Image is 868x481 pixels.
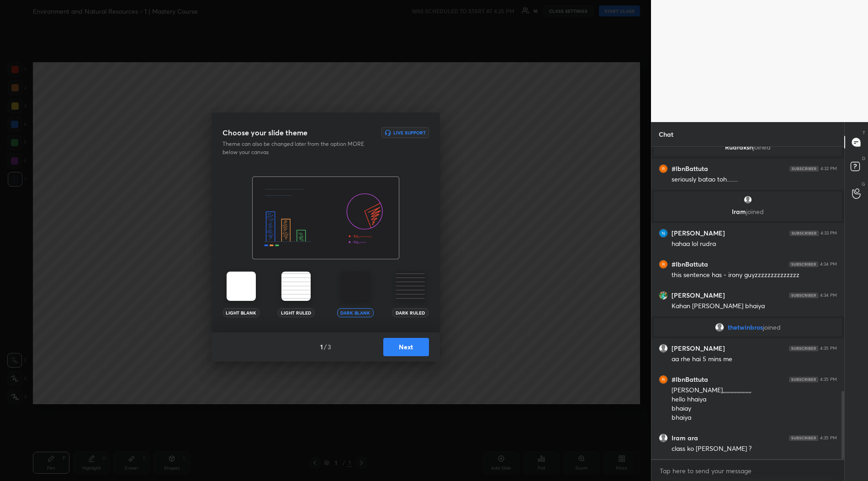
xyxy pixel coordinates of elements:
[789,230,819,236] img: 4P8fHbbgJtejmAAAAAElFTkSuQmCC
[324,342,327,352] h4: /
[672,260,708,268] h6: #IbnBattuta
[820,346,837,351] div: 4:35 PM
[659,375,667,384] img: thumbnail.jpg
[820,293,837,298] div: 4:34 PM
[383,338,429,356] button: Next
[659,144,836,151] p: Rudraksh
[651,122,681,146] p: Chat
[672,413,837,422] div: bhaiya
[222,127,307,138] h3: Choose your slide theme
[659,344,667,353] img: default.png
[789,435,818,441] img: 4P8fHbbgJtejmAAAAAElFTkSuQmCC
[862,181,865,187] p: G
[728,324,763,331] span: thetwinbros
[789,166,819,171] img: 4P8fHbbgJtejmAAAAAElFTkSuQmCC
[659,165,667,173] img: thumbnail.jpg
[659,434,667,442] img: default.png
[820,166,837,171] div: 4:32 PM
[651,147,844,459] div: grid
[227,272,256,301] img: lightTheme.5bb83c5b.svg
[672,344,725,353] h6: [PERSON_NAME]
[672,395,837,404] div: hello hhaiya
[672,302,837,311] div: Kahan [PERSON_NAME] bhaiya
[659,291,667,299] img: thumbnail.jpg
[337,308,374,317] div: Dark Blank
[396,272,425,301] img: darkRuledTheme.359fb5fd.svg
[278,308,314,317] div: Light Ruled
[743,195,752,204] img: default.png
[789,293,818,298] img: 4P8fHbbgJtejmAAAAAElFTkSuQmCC
[672,291,725,299] h6: [PERSON_NAME]
[281,272,311,301] img: lightRuledTheme.002cd57a.svg
[672,229,725,237] h6: [PERSON_NAME]
[789,346,818,351] img: 4P8fHbbgJtejmAAAAAElFTkSuQmCC
[328,342,331,352] h4: 3
[862,155,865,162] p: D
[659,229,667,237] img: thumbnail.jpg
[222,140,370,156] p: Theme can also be changed later from the option MORE below your canvas
[753,143,771,151] span: joined
[320,342,323,352] h4: 1
[672,434,698,442] h6: Iram ara
[820,435,837,441] div: 4:35 PM
[672,271,837,280] div: this sentence has - irony guyzzzzzzzzzzzzzz
[820,377,837,382] div: 4:35 PM
[393,130,426,135] h6: Live Support
[672,165,708,173] h6: #IbnBattuta
[789,262,818,267] img: 4P8fHbbgJtejmAAAAAElFTkSuQmCC
[715,323,724,332] img: default.png
[659,208,836,215] p: Iram
[672,404,837,413] div: bhaiay
[672,355,837,364] div: aa rhe hai 5 mins me
[659,260,667,268] img: thumbnail.jpg
[789,377,818,382] img: 4P8fHbbgJtejmAAAAAElFTkSuQmCC
[672,240,837,249] div: hahaa lol rudra
[672,175,837,184] div: seriously batao toh........
[763,324,781,331] span: joined
[392,308,429,317] div: Dark Ruled
[820,262,837,267] div: 4:34 PM
[746,207,764,216] span: joined
[672,386,837,395] div: [PERSON_NAME],,,,,,,,,,,,,,,,,,,,,
[672,444,837,454] div: class ko [PERSON_NAME] ?
[341,272,370,301] img: darkTheme.aa1caeba.svg
[223,308,259,317] div: Light Blank
[672,375,708,384] h6: #IbnBattuta
[820,230,837,236] div: 4:33 PM
[863,129,865,136] p: T
[252,176,399,260] img: darkThemeBanner.f801bae7.svg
